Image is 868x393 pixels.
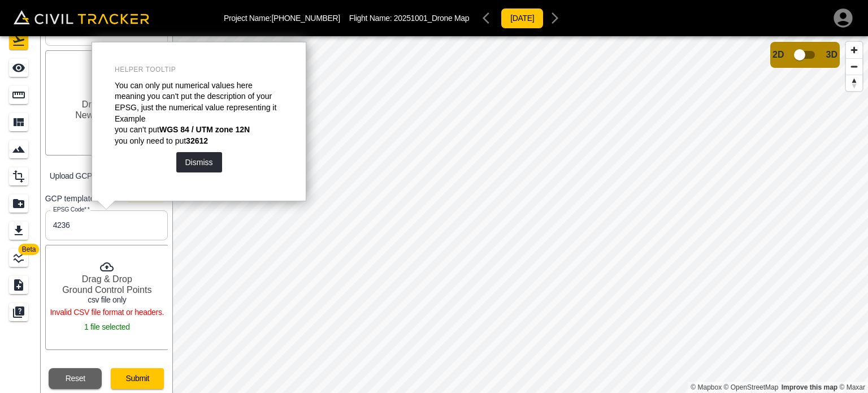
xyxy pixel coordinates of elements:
button: Dismiss [176,152,222,172]
a: Map feedback [782,383,837,391]
p: Example [115,114,283,125]
a: OpenStreetMap [724,383,779,391]
button: Zoom out [846,58,862,75]
p: Flight Name: [349,14,469,23]
img: Civil Tracker [14,10,149,24]
button: Reset bearing to north [846,75,862,91]
a: Maxar [839,383,865,391]
strong: 32612 [186,136,208,145]
p: Project Name: [PHONE_NUMBER] [224,14,340,23]
span: 20251001_Drone Map [394,14,469,23]
p: Helper Tooltip [115,65,283,75]
span: you can't put [115,125,159,134]
button: Zoom in [846,42,862,58]
span: 3D [826,50,837,60]
div: Flights [9,32,32,50]
span: you only need to put [115,136,186,145]
span: 2D [772,50,784,60]
strong: WGS 84 / UTM zone 12N [159,125,250,134]
p: You can only put numerical values here meaning you can't put the description of your EPSG, just t... [115,80,283,114]
button: [DATE] [501,8,544,29]
canvas: Map [172,36,868,393]
a: Mapbox [691,383,722,391]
